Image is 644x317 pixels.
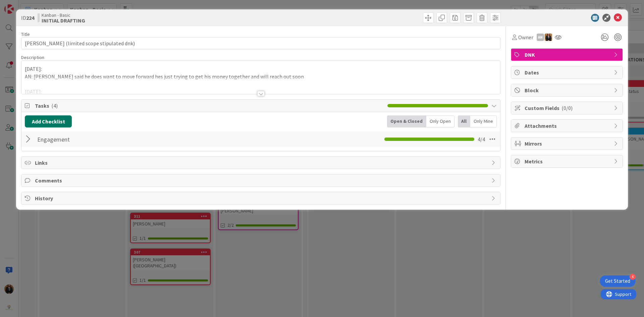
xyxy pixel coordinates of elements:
label: Title [21,31,30,37]
span: Dates [525,68,610,76]
div: Only Mine [470,115,497,127]
span: DNK [525,51,610,59]
span: Description [21,54,44,60]
div: All [458,115,470,127]
span: Tasks [35,102,384,110]
div: 4 [630,274,636,280]
p: AN: [PERSON_NAME] said he does want to move forward hes just trying to get his money together and... [25,73,497,81]
span: ( 0/0 ) [561,105,573,111]
span: Block [525,86,610,94]
span: Custom Fields [525,104,610,112]
img: KS [545,34,552,41]
div: Open & Closed [387,115,426,127]
div: Only Open [426,115,454,127]
span: 4 / 4 [478,135,485,143]
span: History [35,194,488,202]
b: INITIAL DRAFTING [42,18,85,23]
div: AN [537,34,544,41]
p: [DATE]: [25,65,497,73]
div: Get Started [605,278,630,284]
div: Open Get Started checklist, remaining modules: 4 [600,275,636,287]
span: ( 4 ) [51,102,58,109]
input: type card name here... [21,37,500,49]
button: Add Checklist [25,115,72,127]
span: Owner [518,33,533,41]
span: Support [14,1,31,9]
span: Attachments [525,122,610,130]
span: Kanban - Basic [42,12,85,18]
span: ID [21,14,34,22]
span: Comments [35,176,488,184]
input: Add Checklist... [35,133,186,145]
b: 224 [26,14,34,21]
span: Links [35,159,488,167]
span: Metrics [525,157,610,165]
span: Mirrors [525,140,610,148]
